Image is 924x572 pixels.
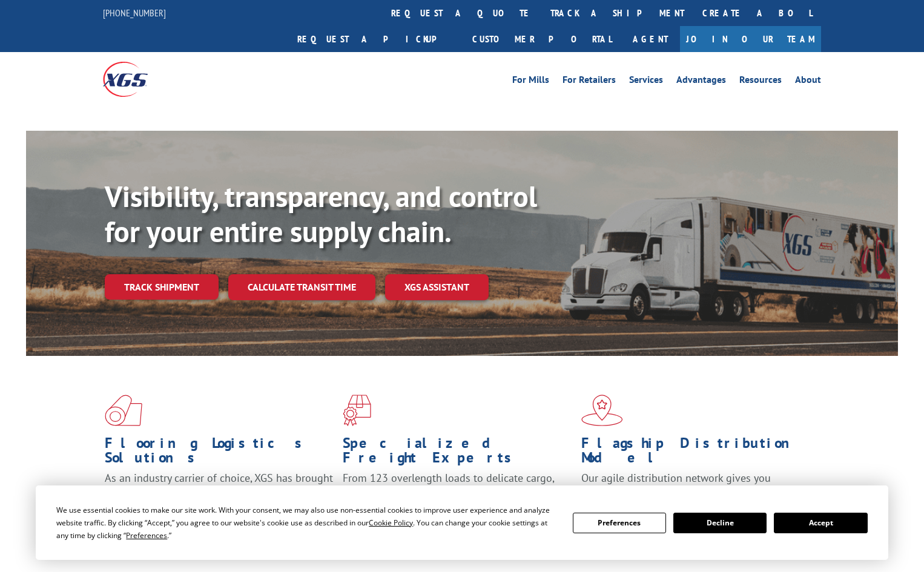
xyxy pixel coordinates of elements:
[56,504,558,542] div: We use essential cookies to make our site work. With your consent, we may also use non-essential ...
[343,395,371,426] img: xgs-icon-focused-on-flooring-red
[105,471,333,514] span: As an industry carrier of choice, XGS has brought innovation and dedication to flooring logistics...
[621,26,680,52] a: Agent
[563,75,616,88] a: For Retailers
[105,274,219,300] a: Track shipment
[288,26,463,52] a: Request a pickup
[739,75,782,88] a: Resources
[676,75,726,88] a: Advantages
[795,75,821,88] a: About
[629,75,663,88] a: Services
[385,274,489,300] a: XGS ASSISTANT
[512,75,549,88] a: For Mills
[581,471,804,499] span: Our agile distribution network gives you nationwide inventory management on demand.
[573,513,666,533] button: Preferences
[36,485,888,560] div: Cookie Consent Prompt
[581,395,623,426] img: xgs-icon-flagship-distribution-model-red
[774,513,867,533] button: Accept
[369,518,413,528] span: Cookie Policy
[105,436,334,471] h1: Flooring Logistics Solutions
[463,26,621,52] a: Customer Portal
[103,7,166,19] a: [PHONE_NUMBER]
[673,513,767,533] button: Decline
[105,395,142,426] img: xgs-icon-total-supply-chain-intelligence-red
[343,436,572,471] h1: Specialized Freight Experts
[581,436,810,471] h1: Flagship Distribution Model
[105,177,537,250] b: Visibility, transparency, and control for your entire supply chain.
[680,26,821,52] a: Join Our Team
[228,274,375,300] a: Calculate transit time
[343,471,572,525] p: From 123 overlength loads to delicate cargo, our experienced staff knows the best way to move you...
[126,530,167,541] span: Preferences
